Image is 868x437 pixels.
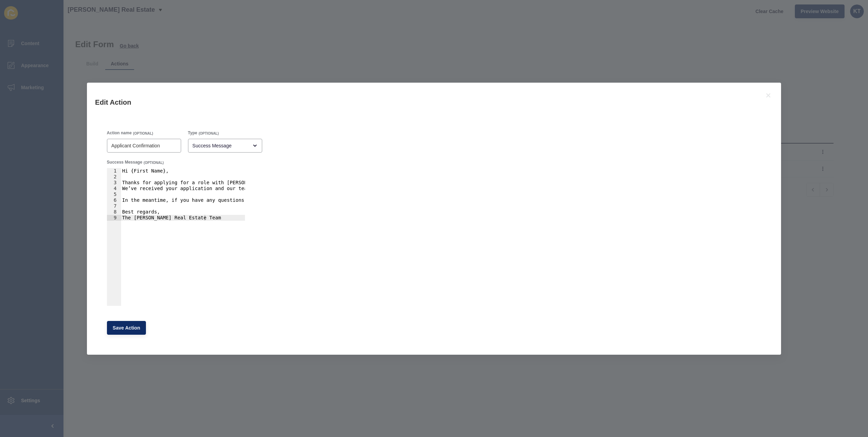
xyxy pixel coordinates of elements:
[107,203,121,209] div: 7
[144,160,164,165] span: (OPTIONAL)
[107,197,121,203] div: 6
[113,324,140,331] span: Save Action
[107,159,142,165] label: Success Message
[107,174,121,180] div: 2
[107,191,121,197] div: 5
[133,131,153,136] span: (OPTIONAL)
[107,215,121,221] div: 9
[188,130,197,136] label: Type
[107,186,121,191] div: 4
[107,180,121,186] div: 3
[107,130,132,136] label: Action name
[95,98,756,107] h1: Edit Action
[107,209,121,215] div: 8
[107,168,121,174] div: 1
[188,139,262,153] div: open menu
[199,131,219,136] span: (OPTIONAL)
[107,321,146,335] button: Save Action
